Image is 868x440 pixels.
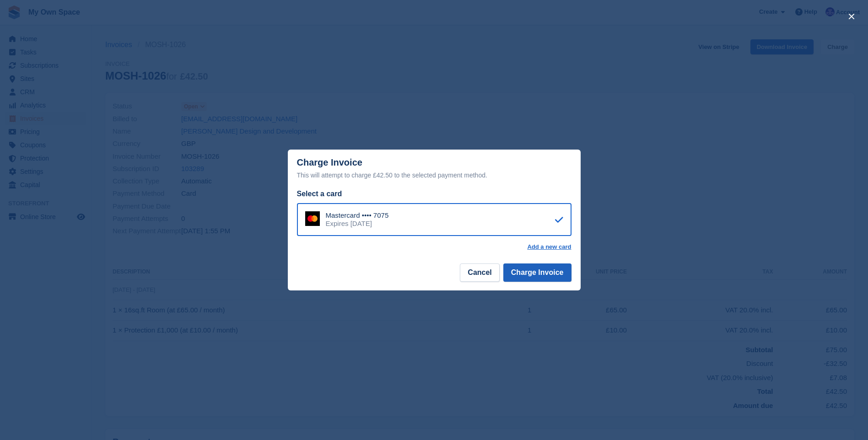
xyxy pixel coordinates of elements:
div: Expires [DATE] [326,220,389,228]
div: This will attempt to charge £42.50 to the selected payment method. [297,170,571,181]
button: close [844,9,859,24]
div: Charge Invoice [297,157,571,181]
button: Cancel [460,263,499,282]
img: Mastercard Logo [305,211,320,226]
div: Select a card [297,188,571,199]
a: Add a new card [527,243,571,251]
div: Mastercard •••• 7075 [326,211,389,220]
button: Charge Invoice [503,263,571,282]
